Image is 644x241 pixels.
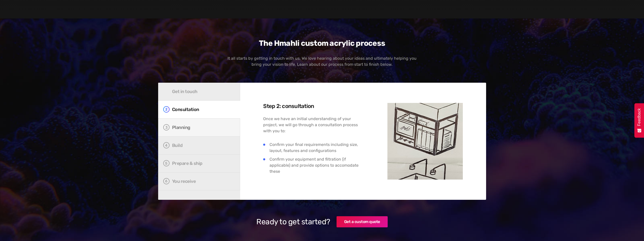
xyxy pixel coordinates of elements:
li: Confirm your final requirements including size, layout, features and configurations [263,142,359,154]
span: Feedback [637,108,641,126]
div: Build [172,143,232,148]
li: Confirm your equipment and filtration (if applicable) and provide options to accomodate these [263,156,359,174]
p: Once we have an initial understanding of your project, we will go through a consultation process ... [263,116,359,134]
div: Consultation [172,107,232,112]
div: Planning [172,125,232,130]
button: Feedback - Show survey [634,103,644,138]
h4: Ready to get started? [256,217,330,226]
h4: Step 2: consultation [263,103,359,109]
h3: The Hmahli custom acrylic process [225,39,420,48]
div: You receive [172,179,232,184]
div: Prepare & ship [172,161,232,166]
a: Get a custom quote [337,216,388,227]
div: Get in touch [172,89,232,94]
p: It all starts by getting in touch with us. We love hearing about your ideas and ultimately helpin... [225,55,420,68]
